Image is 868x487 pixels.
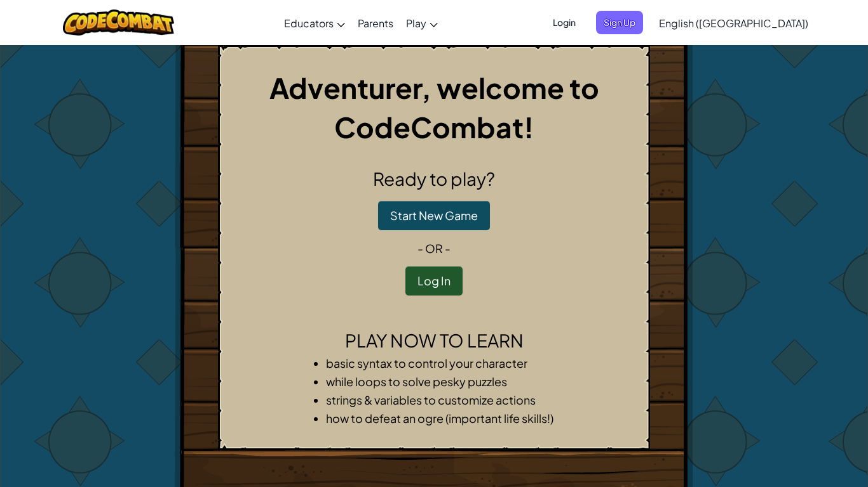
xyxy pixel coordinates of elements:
a: English ([GEOGRAPHIC_DATA]) [653,6,815,40]
span: Play [406,16,426,30]
a: Parents [351,6,400,40]
h1: Adventurer, welcome to CodeCombat! [229,68,639,146]
h2: Play now to learn [229,327,639,354]
img: CodeCombat logo [63,10,174,36]
li: basic syntax to control your character [326,354,567,372]
a: Educators [278,6,351,40]
button: Start New Game [378,201,490,230]
span: - [417,241,425,256]
li: while loops to solve pesky puzzles [326,372,567,391]
button: Sign Up [596,11,643,34]
li: how to defeat an ogre (important life skills!) [326,409,567,427]
a: Play [400,6,444,40]
span: Educators [284,16,334,30]
h2: Ready to play? [229,166,639,192]
span: English ([GEOGRAPHIC_DATA]) [659,16,808,30]
li: strings & variables to customize actions [326,391,567,409]
span: - [443,241,451,256]
button: Login [545,11,583,34]
span: or [425,241,443,256]
button: Log In [405,266,463,295]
